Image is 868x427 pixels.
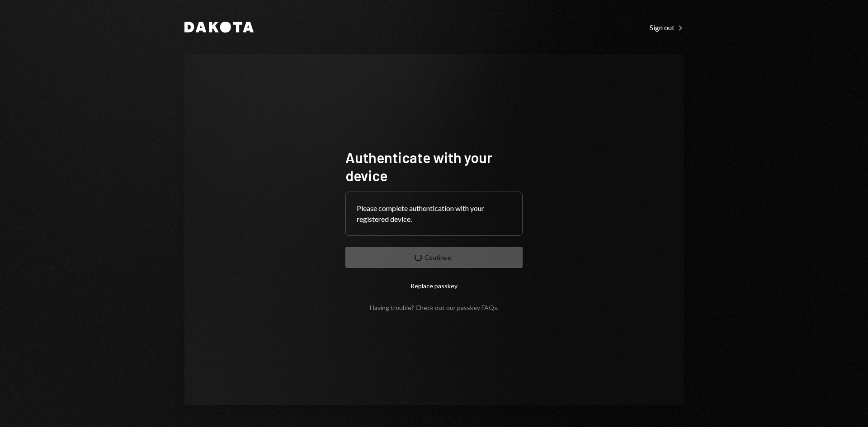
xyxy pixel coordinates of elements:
[650,23,684,32] div: Sign out
[370,304,499,311] div: Having trouble? Check out our .
[345,275,523,296] button: Replace passkey
[457,304,497,312] a: passkey FAQs
[357,203,511,225] div: Please complete authentication with your registered device.
[345,148,523,184] h1: Authenticate with your device
[650,22,684,32] a: Sign out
